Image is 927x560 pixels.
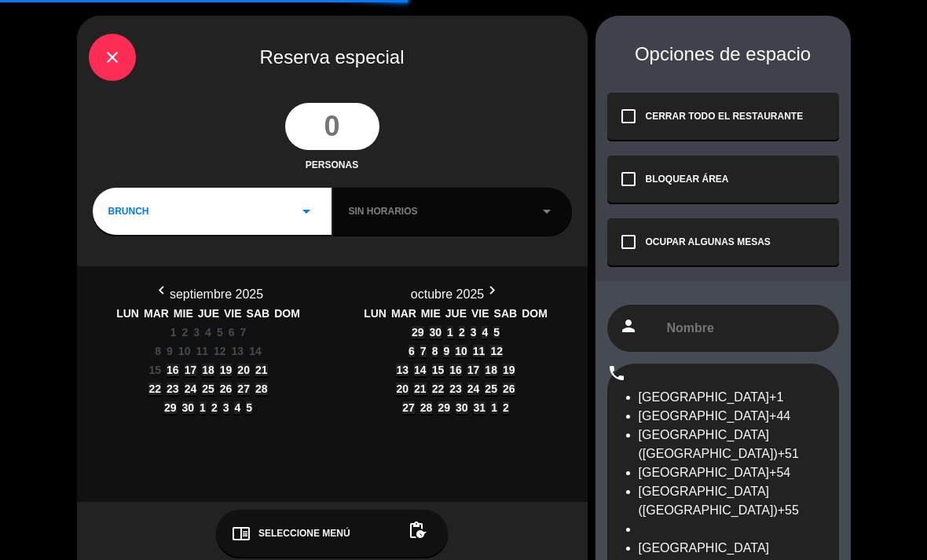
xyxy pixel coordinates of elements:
span: octubre 2025 [411,287,484,301]
i: check_box_outline_blank [619,170,638,188]
span: VIE [471,307,489,320]
i: phone [607,364,626,382]
span: 23 [167,382,179,395]
span: 22 [432,382,445,395]
span: 2 [459,326,465,339]
span: 16 [167,364,179,376]
span: [GEOGRAPHIC_DATA] [639,409,770,423]
span: 1 [447,326,453,339]
i: chrome_reader_mode [232,524,251,543]
span: 14 [414,364,427,376]
span: 31 [474,401,486,414]
div: OCUPAR ALGUNAS MESAS [646,235,771,249]
span: 3 [223,401,229,414]
span: 15 [148,364,161,376]
span: 2 [182,326,189,339]
span: [GEOGRAPHIC_DATA] [639,390,770,404]
span: 1 [170,326,177,339]
span: 30 [182,401,195,414]
span: 8 [432,345,438,357]
span: 3 [193,326,200,339]
span: 16 [449,364,462,376]
span: 24 [467,382,480,395]
span: 26 [503,382,515,395]
div: CERRAR TODO EL RESTAURANTE [646,109,804,123]
span: 17 [467,364,480,376]
span: 13 [396,364,409,376]
span: 27 [402,401,415,414]
span: 20 [237,364,250,376]
span: 4 [234,401,240,414]
span: SAB [494,307,518,320]
span: 10 [178,345,191,357]
span: [GEOGRAPHIC_DATA] [639,466,770,479]
span: 25 [202,382,214,395]
span: personas [306,158,358,172]
span: [GEOGRAPHIC_DATA] ([GEOGRAPHIC_DATA]) [639,485,778,517]
span: BRUNCH [108,204,149,218]
span: 30 [456,401,468,414]
span: 28 [255,382,268,395]
span: 21 [255,364,268,376]
span: 7 [420,345,427,357]
span: MAR [391,307,416,320]
span: +51 [778,447,799,460]
span: 2 [211,401,218,414]
span: 19 [503,364,515,376]
i: arrow_drop_down [537,202,556,221]
span: 11 [473,345,485,357]
i: close [103,48,122,67]
span: 21 [414,382,427,395]
span: 1 [491,401,497,414]
i: check_box_outline_blank [619,232,638,251]
span: 18 [202,364,214,376]
span: SAB [247,307,270,320]
div: Reserva especial [77,16,588,95]
span: 5 [246,401,252,414]
span: 2 [503,401,509,414]
span: 27 [237,382,250,395]
span: 9 [443,345,449,357]
span: 7 [240,326,246,339]
span: 3 [471,326,477,339]
span: 20 [396,382,409,395]
span: 18 [485,364,497,376]
span: JUE [198,307,219,320]
span: DOM [274,307,300,320]
span: LUN [364,307,387,320]
span: 30 [430,326,442,339]
span: septiembre 2025 [170,287,263,301]
span: 29 [164,401,177,414]
span: 5 [493,326,500,339]
span: MAR [144,307,169,320]
span: +44 [769,409,790,423]
i: person [619,317,638,335]
span: [GEOGRAPHIC_DATA] ([GEOGRAPHIC_DATA]) [639,428,778,460]
span: 10 [455,345,467,357]
span: Sin horarios [349,204,418,218]
span: 24 [185,382,197,395]
i: check_box_outline_blank [619,107,638,126]
span: 29 [412,326,424,339]
span: 6 [229,326,235,339]
span: +55 [778,503,799,517]
span: 19 [220,364,233,376]
span: MIE [421,307,441,320]
span: MIE [174,307,193,320]
span: VIE [224,307,242,320]
input: Nombre [665,318,827,339]
span: 22 [148,382,161,395]
span: pending_actions [407,521,426,540]
span: 28 [420,401,433,414]
span: 4 [482,326,488,339]
span: 26 [220,382,233,395]
span: 13 [232,345,244,357]
span: +54 [769,466,790,479]
span: LUN [116,307,139,320]
input: 0 [285,103,379,150]
span: 6 [409,345,415,357]
span: 15 [432,364,445,376]
span: 11 [196,345,208,357]
div: Opciones de espacio [607,43,839,65]
span: 29 [438,401,450,414]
